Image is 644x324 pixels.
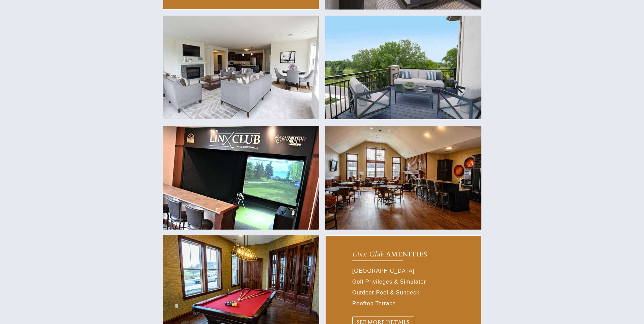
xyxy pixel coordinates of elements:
span: AMENITIES [386,250,427,259]
em: Linx Club [352,250,384,259]
span: Outdoor Pool & Sundeck [352,290,420,295]
span: [GEOGRAPHIC_DATA] [352,268,415,274]
span: Golf Privileges & Simulator [352,279,426,285]
span: Rooftop Terrace [352,301,396,306]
